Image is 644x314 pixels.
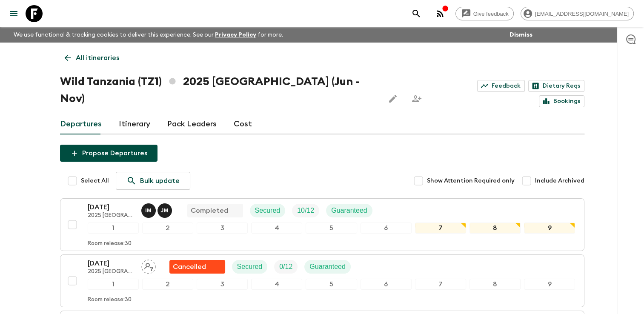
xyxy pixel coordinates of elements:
div: 7 [415,223,466,234]
div: 8 [469,279,521,290]
a: Itinerary [119,114,150,134]
p: Completed [191,206,228,216]
p: Bulk update [140,176,180,186]
div: 5 [306,223,357,234]
a: Pack Leaders [167,114,217,134]
span: [EMAIL_ADDRESS][DOMAIN_NAME] [530,11,633,17]
p: 10 / 12 [297,206,314,216]
p: All itineraries [76,53,119,63]
span: Select All [81,177,109,185]
p: [DATE] [88,258,135,268]
div: 5 [306,279,357,290]
div: 8 [469,223,521,234]
h1: Wild Tanzania (TZ1) 2025 [GEOGRAPHIC_DATA] (Jun - Nov) [60,73,378,107]
button: Edit this itinerary [384,90,401,107]
div: 3 [197,223,248,234]
a: Departures [60,114,102,134]
button: Propose Departures [60,145,157,162]
a: Bulk update [116,172,190,190]
a: Bookings [539,95,584,107]
button: menu [5,5,22,22]
div: Flash Pack cancellation [169,260,225,274]
div: 2 [142,223,193,234]
a: All itineraries [60,49,124,66]
div: 1 [88,223,139,234]
button: Dismiss [507,29,535,41]
div: 1 [88,279,139,290]
p: Cancelled [173,262,206,272]
div: Trip Fill [274,260,298,274]
p: 0 / 12 [279,262,292,272]
p: Guaranteed [309,262,346,272]
a: Cost [234,114,252,134]
a: Give feedback [455,7,514,20]
a: Dietary Reqs [528,80,584,92]
div: 3 [197,279,248,290]
p: Room release: 30 [88,297,132,303]
div: 7 [415,279,466,290]
p: [DATE] [88,202,135,212]
span: Assign pack leader [141,262,156,269]
span: Share this itinerary [408,90,425,107]
a: Feedback [477,80,525,92]
span: Iddy Masoud Kilanga, Joachim Mukungu [141,206,174,213]
a: Privacy Policy [215,32,256,38]
div: [EMAIL_ADDRESS][DOMAIN_NAME] [521,7,634,20]
button: [DATE]2025 [GEOGRAPHIC_DATA] (Jun - Nov)Iddy Masoud Kilanga, Joachim MukunguCompletedSecuredTrip ... [60,198,584,251]
div: Secured [250,204,286,217]
p: We use functional & tracking cookies to deliver this experience. See our for more. [10,27,286,43]
div: 6 [361,279,412,290]
div: 6 [361,223,412,234]
span: Give feedback [469,11,513,17]
div: 4 [251,223,302,234]
button: [DATE]2025 [GEOGRAPHIC_DATA] (Jun - Nov)Assign pack leaderFlash Pack cancellationSecuredTrip Fill... [60,254,584,307]
p: Secured [255,206,280,216]
span: Include Archived [535,177,584,185]
div: 9 [524,279,575,290]
p: Room release: 30 [88,240,132,247]
p: 2025 [GEOGRAPHIC_DATA] (Jun - Nov) [88,212,135,219]
p: 2025 [GEOGRAPHIC_DATA] (Jun - Nov) [88,268,135,275]
button: search adventures [408,5,425,22]
div: 4 [251,279,302,290]
p: Secured [237,262,263,272]
p: Guaranteed [331,206,367,216]
span: Show Attention Required only [427,177,515,185]
div: 9 [524,223,575,234]
div: Trip Fill [292,204,319,217]
div: Secured [232,260,268,274]
div: 2 [142,279,193,290]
